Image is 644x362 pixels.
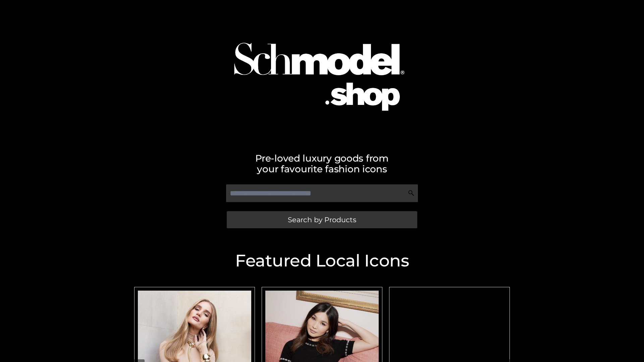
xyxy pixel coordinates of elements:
[288,216,356,223] span: Search by Products
[131,153,513,174] h2: Pre-loved luxury goods from your favourite fashion icons
[227,211,417,228] a: Search by Products
[131,252,513,269] h2: Featured Local Icons​
[408,190,415,196] img: Search Icon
